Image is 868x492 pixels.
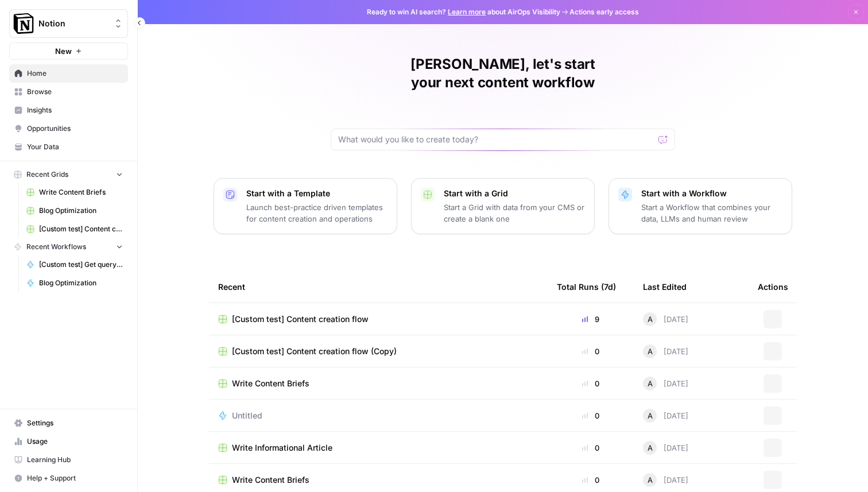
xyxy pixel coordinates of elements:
div: 0 [557,442,625,454]
a: Learn more [448,7,486,16]
a: Learning Hub [9,451,128,469]
span: Browse [27,87,123,97]
button: New [9,42,128,60]
span: Blog Optimization [39,278,123,288]
a: Opportunities [9,119,128,138]
a: Settings [9,414,128,432]
span: Recent Grids [26,169,68,180]
img: Notion Logo [13,13,34,34]
span: Usage [27,436,123,447]
button: Recent Grids [9,166,128,183]
span: [Custom test] Get query fanout from topic [39,259,123,270]
span: Help + Support [27,473,123,483]
div: [DATE] [643,409,688,423]
button: Workspace: Notion [9,9,128,38]
div: Total Runs (7d) [557,271,616,303]
span: Ready to win AI search? about AirOps Visibility [367,7,560,17]
button: Recent Workflows [9,238,128,255]
a: Write Content Briefs [218,474,538,486]
p: Launch best-practice driven templates for content creation and operations [246,202,387,224]
a: Write Content Briefs [218,378,538,389]
a: Your Data [9,138,128,156]
div: 0 [557,410,625,421]
div: Last Edited [643,271,687,303]
span: Opportunities [27,123,123,134]
a: [Custom test] Content creation flow [21,220,128,238]
span: A [648,313,653,325]
a: Home [9,64,128,83]
span: A [648,346,653,357]
div: 0 [557,378,625,389]
p: Start with a Template [246,188,387,199]
span: Learning Hub [27,455,123,465]
p: Start with a Grid [444,188,585,199]
div: 0 [557,346,625,357]
p: Start a Grid with data from your CMS or create a blank one [444,202,585,224]
div: [DATE] [643,377,688,390]
span: Your Data [27,142,123,152]
span: A [648,474,653,486]
a: Write Informational Article [218,442,538,454]
span: Insights [27,105,123,115]
a: Usage [9,432,128,451]
div: 0 [557,474,625,486]
span: [Custom test] Content creation flow [39,224,123,234]
span: Notion [38,18,108,29]
span: A [648,378,653,389]
span: Write Content Briefs [39,187,123,197]
a: Browse [9,83,128,101]
span: Settings [27,418,123,428]
a: Untitled [218,410,538,421]
button: Start with a GridStart a Grid with data from your CMS or create a blank one [411,178,595,234]
p: Start with a Workflow [641,188,782,199]
span: Write Informational Article [232,442,332,454]
button: Start with a WorkflowStart a Workflow that combines your data, LLMs and human review [609,178,792,234]
div: [DATE] [643,312,688,326]
p: Start a Workflow that combines your data, LLMs and human review [641,202,782,224]
span: A [648,410,653,421]
button: Start with a TemplateLaunch best-practice driven templates for content creation and operations [214,178,397,234]
input: What would you like to create today? [338,134,654,145]
a: Blog Optimization [21,274,128,292]
a: [Custom test] Get query fanout from topic [21,255,128,274]
div: 9 [557,313,625,325]
button: Help + Support [9,469,128,487]
span: Actions early access [569,7,639,17]
span: Untitled [232,410,262,421]
a: Blog Optimization [21,202,128,220]
span: Write Content Briefs [232,378,309,389]
a: [Custom test] Content creation flow [218,313,538,325]
h1: [PERSON_NAME], let's start your next content workflow [331,55,675,92]
a: [Custom test] Content creation flow (Copy) [218,346,538,357]
a: Write Content Briefs [21,183,128,202]
span: [Custom test] Content creation flow (Copy) [232,346,397,357]
div: [DATE] [643,344,688,358]
span: New [55,45,72,57]
div: [DATE] [643,441,688,455]
span: Home [27,68,123,79]
span: A [648,442,653,454]
span: Recent Workflows [26,242,86,252]
span: Write Content Briefs [232,474,309,486]
a: Insights [9,101,128,119]
div: [DATE] [643,473,688,487]
span: Blog Optimization [39,206,123,216]
span: [Custom test] Content creation flow [232,313,369,325]
div: Actions [758,271,788,303]
div: Recent [218,271,538,303]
